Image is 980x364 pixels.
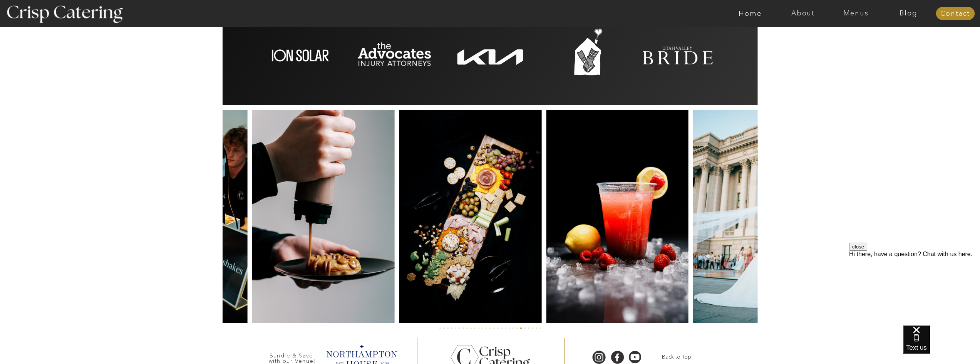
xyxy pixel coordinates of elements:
li: Page dot 1 [439,327,441,329]
a: Back to Top [652,353,701,361]
li: Page dot 2 [443,327,445,329]
iframe: podium webchat widget prompt [849,243,980,335]
a: Home [724,10,777,17]
li: Page dot 26 [536,327,537,329]
a: Contact [936,10,975,18]
a: About [777,10,829,17]
iframe: podium webchat widget bubble [903,325,980,364]
a: Menus [829,10,882,17]
a: Blog [882,10,935,17]
h3: Bundle & Save with our Venue! [266,353,319,360]
li: Page dot 27 [539,327,541,329]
